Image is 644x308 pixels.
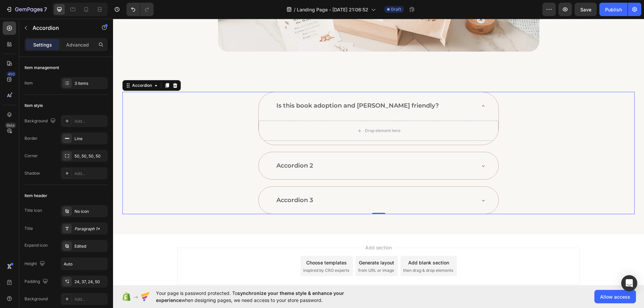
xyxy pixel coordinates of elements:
[74,153,106,159] div: 50, 50, 50, 50
[599,3,628,16] button: Publish
[156,290,344,303] span: synchronize your theme style & enhance your experience
[190,249,236,255] span: inspired by CRO experts
[193,240,234,247] div: Choose templates
[44,5,47,13] p: 7
[24,296,48,302] div: Background
[24,226,33,232] div: Title
[163,142,200,151] p: Accordion 2
[113,19,644,285] iframe: Design area
[61,258,107,270] input: Auto
[18,64,40,70] div: Accordion
[252,109,287,115] div: Drop element here
[24,117,57,126] div: Background
[74,80,106,86] div: 3 items
[24,242,48,248] div: Expand icon
[74,136,106,142] div: Line
[74,226,106,232] div: Paragraph 1*
[33,41,52,48] p: Settings
[162,176,201,187] div: Rich Text Editor. Editing area: main
[162,141,201,152] div: Rich Text Editor. Editing area: main
[74,279,106,285] div: 24, 37, 24, 50
[163,82,326,91] p: Is this book adoption and [PERSON_NAME] friendly?
[5,123,16,128] div: Beta
[74,171,106,177] div: Add...
[24,193,47,199] div: Item header
[600,293,630,300] span: Allow access
[66,41,89,48] p: Advanced
[594,290,636,303] button: Allow access
[245,249,281,255] span: from URL or image
[24,259,46,268] div: Height
[605,6,622,13] div: Publish
[290,249,340,255] span: then drag & drop elements
[575,3,597,16] button: Save
[621,275,637,291] div: Open Intercom Messenger
[3,3,50,16] button: 7
[74,118,106,124] div: Add...
[24,170,40,176] div: Shadow
[24,135,38,141] div: Border
[33,24,90,32] p: Accordion
[24,80,33,86] div: Item
[24,207,42,213] div: Title icon
[580,7,591,12] span: Save
[162,81,327,93] div: Rich Text Editor. Editing area: main
[24,103,43,109] div: Item style
[246,240,281,247] div: Generate layout
[297,6,368,13] span: Landing Page - [DATE] 21:06:52
[126,3,154,16] div: Undo/Redo
[74,296,106,302] div: Add...
[156,290,370,304] span: Your page is password protected. To when designing pages, we need access to your store password.
[250,225,281,232] span: Add section
[294,6,296,13] span: /
[24,65,59,71] div: Item management
[24,277,49,286] div: Padding
[6,71,16,77] div: 450
[74,208,106,214] div: No icon
[24,153,38,159] div: Corner
[391,6,401,12] span: Draft
[163,177,200,186] p: Accordion 3
[295,240,336,247] div: Add blank section
[74,243,106,249] div: Edited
